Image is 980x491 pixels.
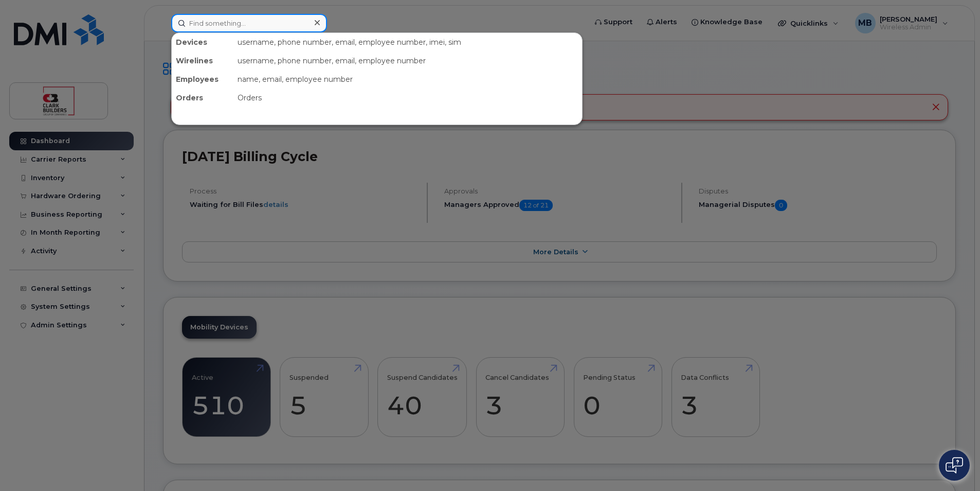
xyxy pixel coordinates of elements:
[946,457,963,474] img: Open chat
[233,33,582,51] div: username, phone number, email, employee number, imei, sim
[172,70,233,89] div: Employees
[233,70,582,89] div: name, email, employee number
[172,51,233,70] div: Wirelines
[233,89,582,107] div: Orders
[233,51,582,70] div: username, phone number, email, employee number
[172,33,233,51] div: Devices
[172,89,233,107] div: Orders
